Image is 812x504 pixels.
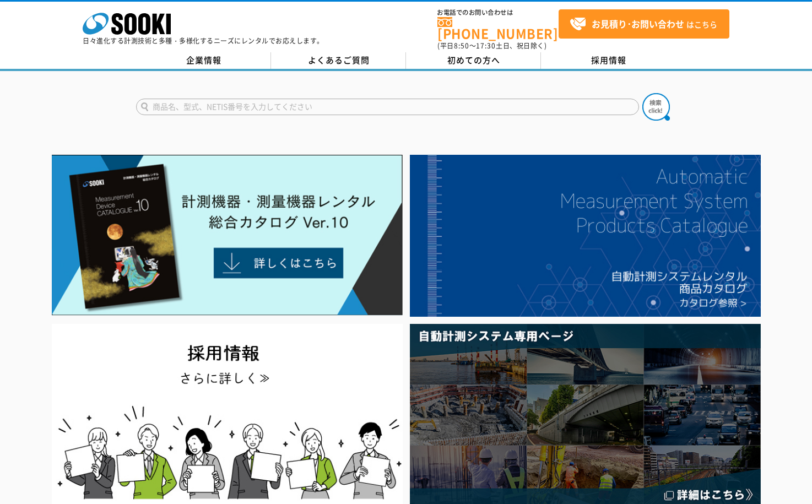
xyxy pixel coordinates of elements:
img: Catalog Ver10 [52,155,403,316]
span: はこちら [570,16,717,32]
img: 自動計測システムカタログ [410,155,761,317]
a: 初めての方へ [406,52,541,69]
a: よくあるご質問 [271,52,406,69]
span: 17:30 [476,41,496,51]
img: btn_search.png [642,93,670,121]
span: 8:50 [454,41,469,51]
input: 商品名、型式、NETIS番号を入力してください [136,99,639,115]
a: [PHONE_NUMBER] [437,17,559,40]
span: お電話でのお問い合わせは [437,9,559,16]
span: 初めての方へ [447,54,500,66]
a: 採用情報 [541,52,676,69]
a: 企業情報 [136,52,271,69]
span: (平日 ～ 土日、祝日除く) [437,41,546,51]
p: 日々進化する計測技術と多種・多様化するニーズにレンタルでお応えします。 [83,37,324,44]
a: お見積り･お問い合わせはこちら [559,9,729,39]
strong: お見積り･お問い合わせ [592,17,684,30]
